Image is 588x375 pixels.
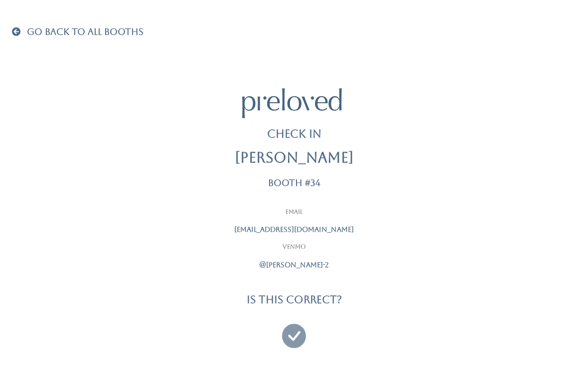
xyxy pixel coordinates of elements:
[12,27,144,37] a: Go Back To All Booths
[169,208,419,217] p: Email
[235,150,354,166] h2: [PERSON_NAME]
[268,178,320,188] p: Booth #34
[247,294,342,305] h4: Is this correct?
[169,224,419,235] p: [EMAIL_ADDRESS][DOMAIN_NAME]
[169,243,419,252] p: Venmo
[242,88,342,118] img: preloved logo
[267,126,321,142] p: Check In
[27,26,144,37] span: Go Back To All Booths
[169,260,419,270] p: @[PERSON_NAME]-2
